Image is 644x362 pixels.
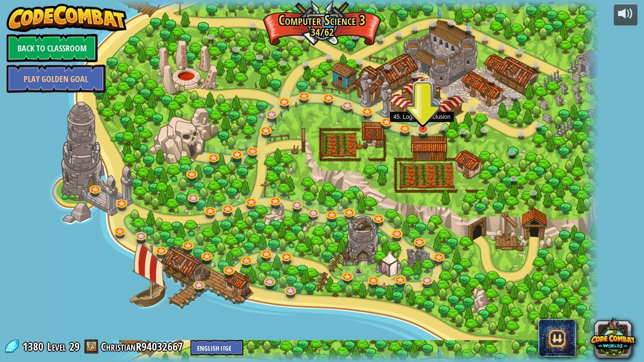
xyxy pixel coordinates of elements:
[7,34,98,62] a: Back to Classroom
[23,339,46,354] span: 1380
[7,4,127,32] img: CodeCombat - Learn how to code by playing a game
[47,339,66,354] span: Level
[614,4,637,26] button: Adjust volume
[101,339,186,354] a: ChristianR94032667
[416,98,430,130] img: level-banner-started.png
[69,339,80,354] span: 29
[7,65,106,93] a: Play Golden Goal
